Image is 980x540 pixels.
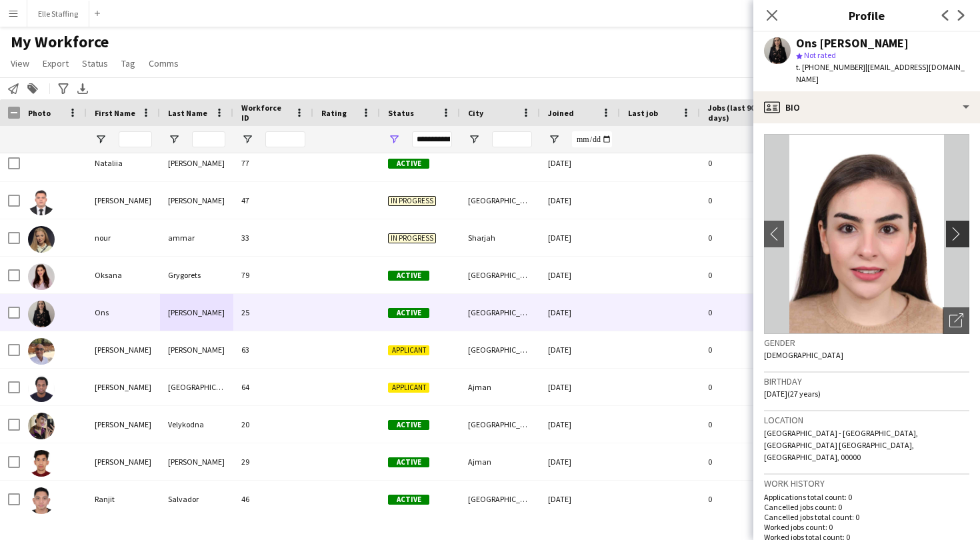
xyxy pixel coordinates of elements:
[388,457,429,467] span: Active
[540,443,620,480] div: [DATE]
[700,331,787,368] div: 0
[388,108,414,118] span: Status
[28,338,55,365] img: OSAMA BURR
[233,406,313,443] div: 20
[460,331,540,368] div: [GEOGRAPHIC_DATA]
[700,481,787,517] div: 0
[28,487,55,514] img: Ranjit Salvador
[119,131,152,147] input: First Name Filter Input
[700,443,787,480] div: 0
[796,62,865,72] span: t. [PHONE_NUMBER]
[233,331,313,368] div: 63
[548,133,560,145] button: Open Filter Menu
[87,182,160,219] div: [PERSON_NAME]
[233,369,313,405] div: 64
[43,57,69,69] span: Export
[468,108,483,118] span: City
[764,492,969,502] p: Applications total count: 0
[168,108,207,118] span: Last Name
[540,145,620,181] div: [DATE]
[160,443,233,480] div: [PERSON_NAME]
[764,522,969,532] p: Worked jobs count: 0
[116,55,141,72] a: Tag
[192,131,225,147] input: Last Name Filter Input
[28,263,55,290] img: Oksana Grygorets
[241,103,289,123] span: Workforce ID
[28,189,55,215] img: Neil Brian Villar
[241,133,253,145] button: Open Filter Menu
[540,182,620,219] div: [DATE]
[82,57,108,69] span: Status
[87,257,160,293] div: Oksana
[25,81,41,97] app-action-btn: Add to tag
[764,375,969,387] h3: Birthday
[160,369,233,405] div: [GEOGRAPHIC_DATA]
[700,257,787,293] div: 0
[160,294,233,331] div: [PERSON_NAME]
[77,55,113,72] a: Status
[87,406,160,443] div: [PERSON_NAME]
[233,443,313,480] div: 29
[87,443,160,480] div: [PERSON_NAME]
[468,133,480,145] button: Open Filter Menu
[160,182,233,219] div: [PERSON_NAME]
[55,81,71,97] app-action-btn: Advanced filters
[160,257,233,293] div: Grygorets
[87,219,160,256] div: nour
[87,145,160,181] div: Nataliia
[708,103,763,123] span: Jobs (last 90 days)
[764,134,969,334] img: Crew avatar or photo
[460,481,540,517] div: [GEOGRAPHIC_DATA]
[5,81,21,97] app-action-btn: Notify workforce
[265,131,305,147] input: Workforce ID Filter Input
[540,219,620,256] div: [DATE]
[95,133,107,145] button: Open Filter Menu
[87,481,160,517] div: Ranjit
[11,32,109,52] span: My Workforce
[460,257,540,293] div: [GEOGRAPHIC_DATA]
[28,301,55,327] img: Ons Ben Haddada
[388,420,429,430] span: Active
[540,406,620,443] div: [DATE]
[764,389,821,399] span: [DATE] (27 years)
[27,1,89,27] button: Elle Staffing
[700,145,787,181] div: 0
[764,502,969,512] p: Cancelled jobs count: 0
[28,413,55,439] img: Polina Velykodna
[28,375,55,402] img: Paul Mwangi
[143,55,184,72] a: Comms
[764,350,843,360] span: [DEMOGRAPHIC_DATA]
[796,62,965,84] span: | [EMAIL_ADDRESS][DOMAIN_NAME]
[764,512,969,522] p: Cancelled jobs total count: 0
[753,7,980,24] h3: Profile
[233,182,313,219] div: 47
[233,481,313,517] div: 46
[5,55,35,72] a: View
[233,145,313,181] div: 77
[87,331,160,368] div: [PERSON_NAME]
[87,294,160,331] div: Ons
[388,271,429,281] span: Active
[233,257,313,293] div: 79
[548,108,574,118] span: Joined
[764,414,969,426] h3: Location
[160,145,233,181] div: [PERSON_NAME]
[796,37,909,49] div: Ons [PERSON_NAME]
[628,108,658,118] span: Last job
[388,159,429,169] span: Active
[764,428,918,462] span: [GEOGRAPHIC_DATA] - [GEOGRAPHIC_DATA], [GEOGRAPHIC_DATA] [GEOGRAPHIC_DATA], [GEOGRAPHIC_DATA], 00000
[460,369,540,405] div: Ajman
[160,219,233,256] div: ammar
[388,233,436,243] span: In progress
[492,131,532,147] input: City Filter Input
[700,294,787,331] div: 0
[95,108,135,118] span: First Name
[160,481,233,517] div: Salvador
[321,108,347,118] span: Rating
[75,81,91,97] app-action-btn: Export XLSX
[700,406,787,443] div: 0
[28,226,55,253] img: nour ammar
[11,57,29,69] span: View
[388,345,429,355] span: Applicant
[540,369,620,405] div: [DATE]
